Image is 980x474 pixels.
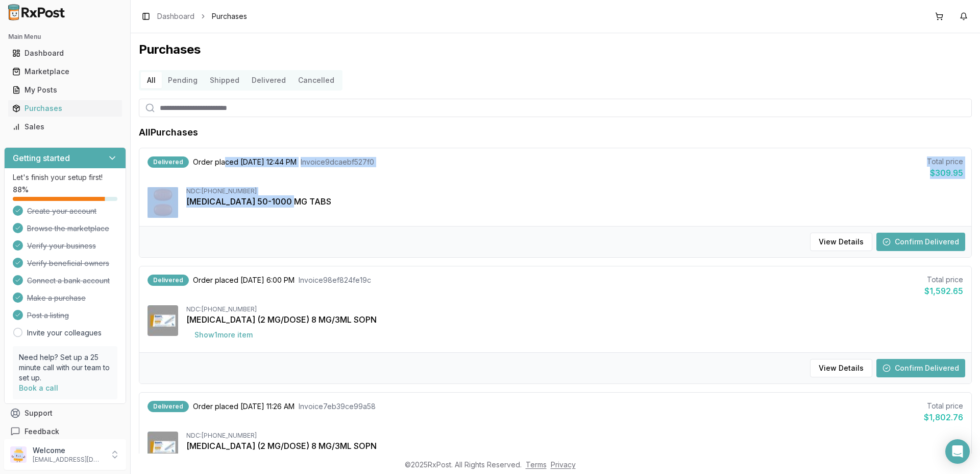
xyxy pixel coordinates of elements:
div: My Posts [12,85,118,95]
button: Confirm Delivered [876,359,965,377]
button: Cancelled [292,72,340,88]
span: Invoice 7eb39ce99a58 [299,401,376,412]
a: Terms [526,460,547,469]
a: Invite your colleagues [27,328,102,338]
span: Browse the marketplace [27,223,109,234]
span: Order placed [DATE] 12:44 PM [193,157,297,167]
button: Confirm Delivered [876,233,965,251]
button: Shipped [204,72,246,88]
button: Pending [162,72,204,88]
div: NDC: [PHONE_NUMBER] [186,432,963,440]
img: Ozempic (2 MG/DOSE) 8 MG/3ML SOPN [148,432,178,462]
a: Privacy [551,460,576,469]
div: $1,592.65 [924,285,963,297]
div: Sales [12,122,118,132]
span: 88 % [13,185,29,195]
span: Order placed [DATE] 11:26 AM [193,401,295,412]
a: Book a call [19,383,58,392]
div: Total price [927,156,963,167]
a: Marketplace [8,62,122,81]
div: Total price [924,275,963,285]
img: Janumet 50-1000 MG TABS [148,187,178,218]
button: Feedback [4,422,126,441]
div: Open Intercom Messenger [945,439,970,464]
span: Create your account [27,206,96,216]
span: Purchases [212,11,247,21]
a: Purchases [8,99,122,118]
button: Marketplace [4,63,126,80]
a: Sales [8,118,122,136]
button: Purchases [4,100,126,117]
a: My Posts [8,81,122,99]
p: Welcome [33,445,104,456]
nav: breadcrumb [157,11,247,21]
button: My Posts [4,82,126,98]
button: Sales [4,119,126,135]
span: Order placed [DATE] 6:00 PM [193,275,295,285]
div: Dashboard [12,48,118,58]
p: Need help? Set up a 25 minute call with our team to set up. [19,352,111,383]
p: [EMAIL_ADDRESS][DOMAIN_NAME] [33,456,104,464]
h1: Purchases [139,41,972,58]
p: Let's finish your setup first! [13,172,117,183]
span: Invoice 98ef824fe19c [299,275,371,285]
div: Total price [924,401,963,411]
img: RxPost Logo [4,4,69,20]
button: View Details [810,359,872,377]
div: NDC: [PHONE_NUMBER] [186,187,963,195]
button: Delivered [246,72,292,88]
div: Purchases [12,103,118,114]
button: Dashboard [4,45,126,61]
div: Marketplace [12,66,118,77]
img: User avatar [10,446,27,463]
span: Verify beneficial owners [27,258,109,268]
button: All [141,72,162,88]
span: Make a purchase [27,293,86,303]
span: Verify your business [27,241,96,251]
h1: All Purchases [139,125,198,140]
div: Delivered [148,275,189,286]
h3: Getting started [13,152,70,164]
div: [MEDICAL_DATA] 50-1000 MG TABS [186,195,963,208]
div: Delivered [148,156,189,168]
div: $1,802.76 [924,411,963,423]
span: Invoice 9dcaebf527f0 [301,157,374,167]
a: Dashboard [8,44,122,62]
button: Support [4,404,126,422]
span: Feedback [24,426,59,437]
div: NDC: [PHONE_NUMBER] [186,305,963,313]
div: Delivered [148,401,189,412]
div: [MEDICAL_DATA] (2 MG/DOSE) 8 MG/3ML SOPN [186,440,963,452]
button: Show1more item [186,326,261,344]
span: Connect a bank account [27,276,110,286]
span: Post a listing [27,310,69,321]
img: Ozempic (2 MG/DOSE) 8 MG/3ML SOPN [148,305,178,336]
div: $309.95 [927,167,963,179]
a: Dashboard [157,11,194,21]
h2: Main Menu [8,33,122,41]
div: [MEDICAL_DATA] (2 MG/DOSE) 8 MG/3ML SOPN [186,313,963,326]
button: Show1more item [186,452,261,470]
button: View Details [810,233,872,251]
